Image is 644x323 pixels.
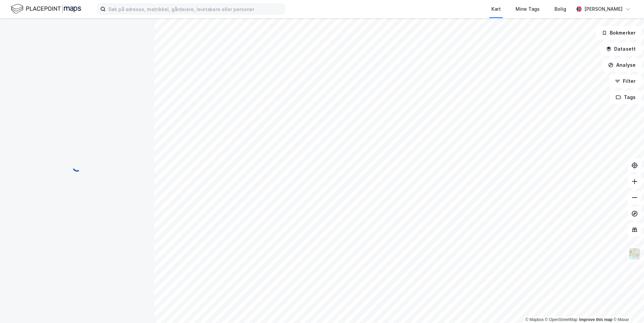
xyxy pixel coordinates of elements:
[609,74,641,88] button: Filter
[106,4,285,14] input: Søk på adresse, matrikkel, gårdeiere, leietakere eller personer
[72,161,83,172] img: spinner.a6d8c91a73a9ac5275cf975e30b51cfb.svg
[602,58,641,72] button: Analyse
[579,317,612,322] a: Improve this map
[11,3,81,15] img: logo.f888ab2527a4732fd821a326f86c7f29.svg
[596,26,641,40] button: Bokmerker
[584,5,623,13] div: [PERSON_NAME]
[610,291,644,323] div: Kontrollprogram for chat
[600,42,641,56] button: Datasett
[545,317,578,322] a: OpenStreetMap
[516,5,540,13] div: Mine Tags
[628,248,641,260] img: Z
[525,317,544,322] a: Mapbox
[610,291,644,323] iframe: Chat Widget
[554,5,566,13] div: Bolig
[491,5,501,13] div: Kart
[610,91,641,104] button: Tags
